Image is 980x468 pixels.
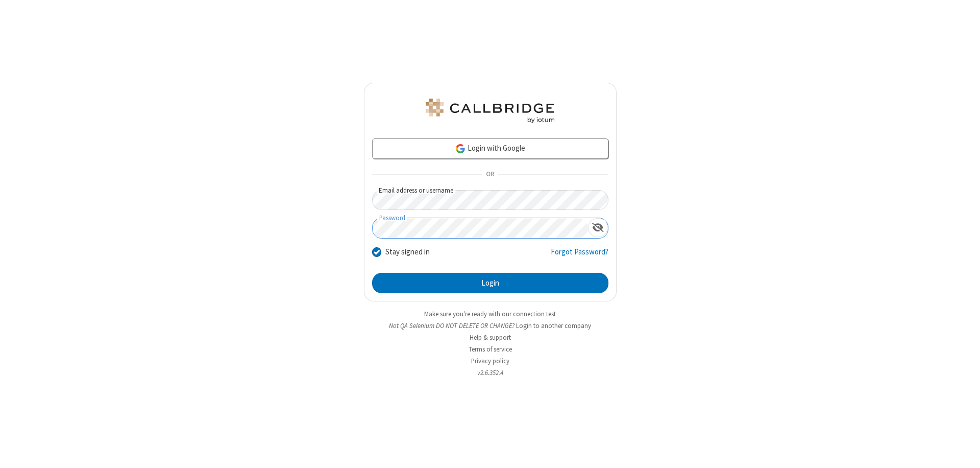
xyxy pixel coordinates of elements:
label: Stay signed in [385,246,430,258]
a: Privacy policy [471,357,509,365]
a: Login with Google [372,138,608,159]
li: v2.6.352.4 [364,368,617,378]
a: Help & support [470,333,511,342]
button: Login [372,273,608,293]
img: QA Selenium DO NOT DELETE OR CHANGE [424,99,556,123]
div: Show password [588,218,608,237]
a: Terms of service [469,345,512,354]
input: Password [373,218,588,238]
li: Not QA Selenium DO NOT DELETE OR CHANGE? [364,321,617,331]
button: Login to another company [516,321,591,331]
input: Email address or username [372,190,608,210]
span: OR [482,168,498,182]
a: Make sure you're ready with our connection test [424,310,556,318]
a: Forgot Password? [551,246,608,266]
img: google-icon.png [455,143,466,154]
